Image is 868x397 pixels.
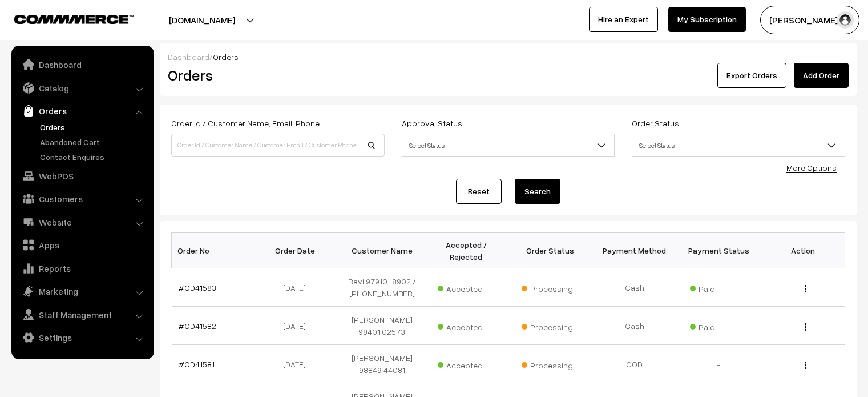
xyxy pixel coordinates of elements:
label: Order Status [632,117,679,129]
span: Processing [522,318,579,333]
span: Accepted [438,318,495,333]
a: My Subscription [668,7,746,32]
a: Contact Enquires [37,151,150,163]
span: Accepted [438,280,495,295]
td: [PERSON_NAME] 98401 02573 [340,307,425,345]
button: Export Orders [717,63,786,88]
th: Order Date [256,233,340,268]
a: Settings [14,327,150,348]
button: [PERSON_NAME] s… [760,6,859,34]
td: [PERSON_NAME] 98849 44081 [340,345,425,383]
span: Orders [213,52,239,62]
a: Dashboard [168,52,209,62]
td: [DATE] [256,307,340,345]
td: [DATE] [256,268,340,307]
a: COMMMERCE [14,11,114,25]
a: Abandoned Cart [37,136,150,148]
th: Payment Method [592,233,677,268]
a: Reset [456,179,502,204]
a: More Options [786,163,837,173]
td: Cash [592,307,677,345]
td: [DATE] [256,345,340,383]
img: Menu [805,285,806,292]
a: Apps [14,235,150,255]
a: #OD41582 [179,321,216,331]
a: Marketing [14,281,150,302]
span: Paid [690,318,747,333]
td: - [677,345,761,383]
img: COMMMERCE [14,15,134,23]
button: Search [515,179,560,204]
th: Order Status [508,233,593,268]
input: Order Id / Customer Name / Customer Email / Customer Phone [171,134,385,157]
span: Select Status [632,134,845,157]
th: Customer Name [340,233,425,268]
a: Dashboard [14,54,150,75]
a: Website [14,212,150,232]
img: user [837,11,854,29]
h2: Orders [168,66,383,84]
a: Orders [37,121,150,133]
a: #OD41581 [179,359,215,369]
span: Select Status [632,135,845,155]
div: / [168,51,849,63]
a: Add Order [794,63,849,88]
td: Cash [592,268,677,307]
a: Staff Management [14,304,150,325]
a: Hire an Expert [589,7,658,32]
td: Ravi 97910 18902 / [PHONE_NUMBER] [340,268,425,307]
span: Select Status [402,134,615,157]
button: [DOMAIN_NAME] [129,6,275,34]
a: Catalog [14,78,150,98]
a: #OD41583 [179,283,216,292]
a: Reports [14,258,150,279]
span: Select Status [402,135,615,155]
img: Menu [805,362,806,369]
span: Accepted [438,356,495,371]
label: Approval Status [402,117,462,129]
label: Order Id / Customer Name, Email, Phone [171,117,320,129]
th: Action [761,233,845,268]
a: Customers [14,189,150,209]
a: Orders [14,101,150,121]
th: Accepted / Rejected [424,233,508,268]
th: Payment Status [677,233,761,268]
th: Order No [172,233,256,268]
span: Processing [522,356,579,371]
a: WebPOS [14,166,150,186]
td: COD [592,345,677,383]
img: Menu [805,323,806,331]
span: Paid [690,280,747,295]
span: Processing [522,280,579,295]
